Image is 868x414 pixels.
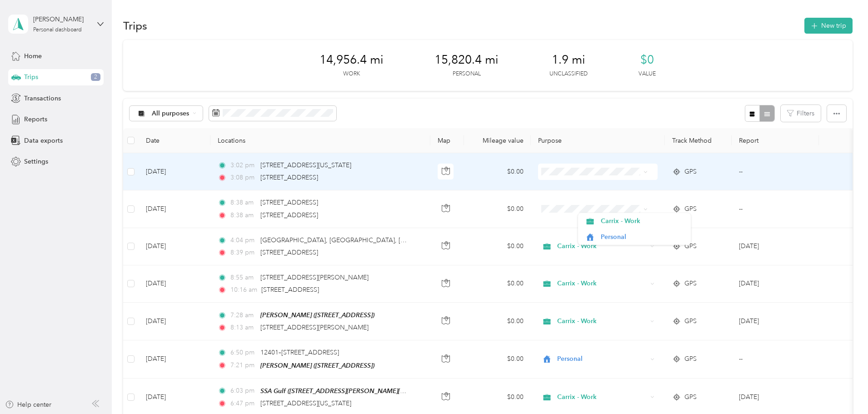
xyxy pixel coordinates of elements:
[732,265,819,303] td: Aug 2025
[139,153,210,190] td: [DATE]
[640,53,654,67] span: $0
[531,128,665,153] th: Purpose
[732,340,819,378] td: --
[557,241,647,251] span: Carrix - Work
[319,53,384,67] span: 14,956.4 mi
[24,136,63,145] span: Data exports
[260,274,369,281] span: [STREET_ADDRESS][PERSON_NAME]
[24,94,61,103] span: Transactions
[24,72,38,82] span: Trips
[684,241,697,251] span: GPS
[33,15,90,24] div: [PERSON_NAME]
[260,399,351,407] span: [STREET_ADDRESS][US_STATE]
[601,232,685,242] span: Personal
[260,211,318,219] span: [STREET_ADDRESS]
[557,392,647,402] span: Carrix - Work
[557,279,647,289] span: Carrix - Work
[139,340,210,378] td: [DATE]
[464,128,531,153] th: Mileage value
[453,70,481,78] p: Personal
[260,362,374,369] span: [PERSON_NAME] ([STREET_ADDRESS])
[139,190,210,228] td: [DATE]
[260,236,533,244] span: [GEOGRAPHIC_DATA], [GEOGRAPHIC_DATA], [GEOGRAPHIC_DATA], [GEOGRAPHIC_DATA]
[684,316,697,326] span: GPS
[260,161,351,169] span: [STREET_ADDRESS][US_STATE]
[230,173,256,183] span: 3:08 pm
[732,228,819,265] td: Aug 2025
[260,174,318,181] span: [STREET_ADDRESS]
[139,228,210,265] td: [DATE]
[230,360,256,370] span: 7:21 pm
[817,363,868,414] iframe: Everlance-gr Chat Button Frame
[557,316,647,326] span: Carrix - Work
[732,128,819,153] th: Report
[557,354,647,364] span: Personal
[230,348,256,358] span: 6:50 pm
[230,386,256,396] span: 6:03 pm
[781,105,821,122] button: Filters
[732,190,819,228] td: --
[684,279,697,289] span: GPS
[230,160,256,170] span: 3:02 pm
[230,310,256,320] span: 7:28 am
[464,340,531,378] td: $0.00
[230,323,256,333] span: 8:13 am
[684,354,697,364] span: GPS
[230,248,256,258] span: 8:39 pm
[210,128,430,153] th: Locations
[230,235,256,245] span: 4:04 pm
[139,128,210,153] th: Date
[430,128,464,153] th: Map
[804,18,853,34] button: New trip
[260,249,318,256] span: [STREET_ADDRESS]
[24,157,48,166] span: Settings
[139,303,210,340] td: [DATE]
[601,216,685,226] span: Carrix - Work
[261,286,319,294] span: [STREET_ADDRESS]
[230,285,257,295] span: 10:16 am
[343,70,360,78] p: Work
[152,110,190,117] span: All purposes
[91,73,100,81] span: 2
[230,399,256,409] span: 6:47 pm
[24,51,42,61] span: Home
[552,53,585,67] span: 1.9 mi
[230,210,256,220] span: 8:38 am
[123,21,147,30] h1: Trips
[464,265,531,303] td: $0.00
[684,167,697,177] span: GPS
[260,311,374,319] span: [PERSON_NAME] ([STREET_ADDRESS])
[684,204,697,214] span: GPS
[260,324,369,331] span: [STREET_ADDRESS][PERSON_NAME]
[665,128,732,153] th: Track Method
[33,27,82,33] div: Personal dashboard
[230,273,256,283] span: 8:55 am
[639,70,656,78] p: Value
[549,70,588,78] p: Unclassified
[732,153,819,190] td: --
[464,153,531,190] td: $0.00
[139,265,210,303] td: [DATE]
[260,349,339,356] span: 12401–[STREET_ADDRESS]
[260,199,318,206] span: [STREET_ADDRESS]
[230,198,256,208] span: 8:38 am
[464,190,531,228] td: $0.00
[732,303,819,340] td: Aug 2025
[684,392,697,402] span: GPS
[464,303,531,340] td: $0.00
[464,228,531,265] td: $0.00
[24,115,47,124] span: Reports
[5,400,51,409] button: Help center
[260,387,483,395] span: SSA Gulf ([STREET_ADDRESS][PERSON_NAME][PERSON_NAME][US_STATE])
[434,53,499,67] span: 15,820.4 mi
